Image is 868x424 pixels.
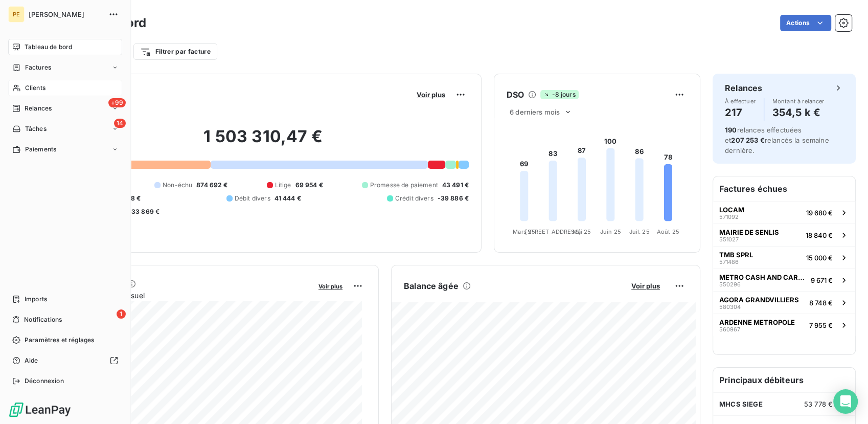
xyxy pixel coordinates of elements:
[315,281,346,291] button: Voir plus
[117,309,126,319] span: 1
[442,181,469,190] span: 43 491 €
[713,201,855,224] button: LOCAM57109219 680 €
[318,283,342,290] span: Voir plus
[780,15,831,31] button: Actions
[8,80,122,96] a: Clients
[370,181,438,190] span: Promesse de paiement
[713,224,855,246] button: MAIRIE DE SENLIS55102718 840 €
[806,231,833,239] span: 18 840 €
[833,389,858,414] div: Open Intercom Messenger
[25,83,45,93] span: Clients
[8,401,72,418] img: Logo LeanPay
[713,269,855,291] button: METRO CASH AND CARRY FRANCE5502969 671 €
[725,104,756,121] h4: 217
[806,254,833,262] span: 15 000 €
[8,121,122,137] a: 14Tâches
[25,104,52,113] span: Relances
[804,400,833,408] span: 53 778 €
[275,181,291,190] span: Litige
[25,124,47,133] span: Tâches
[507,88,524,101] h6: DSO
[713,368,855,392] h6: Principaux débiteurs
[657,228,679,235] tspan: Août 25
[809,321,833,329] span: 7 955 €
[772,98,825,104] span: Montant à relancer
[8,6,25,23] div: PE
[725,126,737,134] span: 190
[25,336,94,345] span: Paramètres et réglages
[25,63,51,72] span: Factures
[25,145,56,154] span: Paiements
[628,281,663,291] button: Voir plus
[600,228,621,235] tspan: Juin 25
[25,376,64,386] span: Déconnexion
[8,141,122,158] a: Paiements
[731,136,764,144] span: 207 253 €
[719,259,739,265] span: 571486
[8,291,122,307] a: Imports
[629,228,649,235] tspan: Juil. 25
[58,126,469,157] h2: 1 503 310,47 €
[29,10,102,18] span: [PERSON_NAME]
[8,59,122,76] a: Factures
[525,228,580,235] tspan: [STREET_ADDRESS]
[806,209,833,217] span: 19 680 €
[8,352,122,369] a: Aide
[133,43,217,60] button: Filtrer par facture
[719,400,763,408] span: MHCS SIEGE
[725,82,762,94] h6: Relances
[811,276,833,284] span: 9 671 €
[108,98,126,107] span: +99
[719,251,753,259] span: TMB SPRL
[725,98,756,104] span: À effectuer
[275,194,301,203] span: 41 444 €
[713,314,855,336] button: ARDENNE METROPOLE5609677 955 €
[404,280,459,292] h6: Balance âgée
[295,181,323,190] span: 69 954 €
[713,291,855,314] button: AGORA GRANDVILLIERS5803048 748 €
[395,194,433,203] span: Crédit divers
[163,181,192,190] span: Non-échu
[114,119,126,128] span: 14
[510,108,560,116] span: 6 derniers mois
[719,318,795,326] span: ARDENNE METROPOLE
[8,39,122,55] a: Tableau de bord
[196,181,227,190] span: 874 692 €
[772,104,825,121] h4: 354,5 k €
[713,246,855,269] button: TMB SPRL57148615 000 €
[631,282,660,290] span: Voir plus
[719,273,807,281] span: METRO CASH AND CARRY FRANCE
[417,91,445,99] span: Voir plus
[713,176,855,201] h6: Factures échues
[719,214,739,220] span: 571092
[809,299,833,307] span: 8 748 €
[8,100,122,117] a: +99Relances
[725,126,829,154] span: relances effectuées et relancés la semaine dernière.
[25,295,47,304] span: Imports
[513,228,535,235] tspan: Mars 25
[719,326,740,332] span: 560967
[25,356,38,365] span: Aide
[235,194,270,203] span: Débit divers
[540,90,578,99] span: -8 jours
[24,315,62,324] span: Notifications
[438,194,469,203] span: -39 886 €
[414,90,448,99] button: Voir plus
[572,228,591,235] tspan: Mai 25
[719,281,741,287] span: 550296
[719,206,744,214] span: LOCAM
[128,207,159,216] span: -33 869 €
[719,236,739,242] span: 551027
[8,332,122,348] a: Paramètres et réglages
[719,304,741,310] span: 580304
[58,290,311,301] span: Chiffre d'affaires mensuel
[719,296,799,304] span: AGORA GRANDVILLIERS
[719,228,779,236] span: MAIRIE DE SENLIS
[25,42,72,52] span: Tableau de bord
